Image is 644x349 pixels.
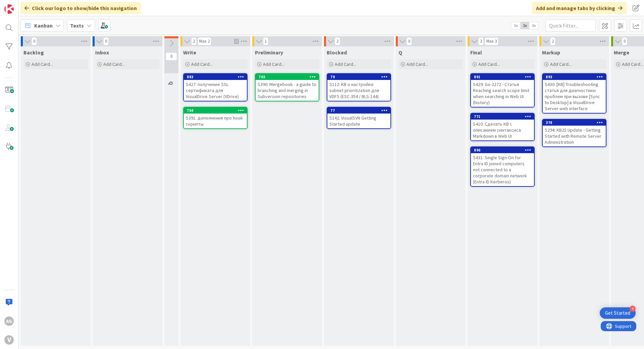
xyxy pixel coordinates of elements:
[327,114,390,128] div: S142: VisualSVN Getting Started update
[543,120,606,126] div: 378
[187,75,247,79] div: 883
[199,40,210,43] div: Max 2
[471,147,534,153] div: 896
[471,153,534,186] div: S431: Single Sign-On for Entra ID joined computers not connected to a corporate domain network (E...
[327,107,391,129] a: 77S142: VisualSVN Getting Started update
[166,52,177,60] span: 0
[474,75,534,79] div: 891
[470,113,535,141] a: 771S410: Сделать KB с описанием синтаксиса Markdown в Web UI
[471,80,534,107] div: S429: Go-2272 - Статья Reaching search scope limit when searching in Web UI (history)
[327,80,390,101] div: S112: KB о настройке subnet prioritization для VDFS (ESC-354 / BLS-144)
[184,107,247,128] div: 704S391: дополнения про hook скрипты
[187,108,247,113] div: 704
[70,22,84,29] b: Texts
[256,74,319,101] div: 703S390: Mergebook - a guide to branching and merging in Subversion repositories
[327,107,390,128] div: 77S142: VisualSVN Getting Started update
[511,22,520,29] span: 1x
[407,61,428,67] span: Add Card...
[614,49,629,56] span: Merge
[255,73,319,101] a: 703S390: Mergebook - a guide to branching and merging in Subversion repositories
[542,119,606,147] a: 378S294: KB25 Update - Getting Started with Remote Server Administration
[550,61,572,67] span: Add Card...
[184,114,247,128] div: S391: дополнения про hook скрипты
[32,61,53,67] span: Add Card...
[470,146,535,187] a: 896S431: Single Sign-On for Entra ID joined computers not connected to a corporate domain network...
[32,37,37,45] span: 0
[327,74,390,101] div: 79S112: KB о настройке subnet prioritization для VDFS (ESC-354 / BLS-144)
[263,37,268,45] span: 1
[471,74,534,107] div: 891S429: Go-2272 - Статья Reaching search scope limit when searching in Web UI (history)
[95,49,109,56] span: Inbox
[622,61,643,67] span: Add Card...
[532,2,627,14] div: Add and manage tabs by clicking
[327,49,347,56] span: Blocked
[103,37,109,45] span: 0
[327,74,390,80] div: 79
[630,306,636,312] div: 4
[335,61,356,67] span: Add Card...
[546,120,606,125] div: 378
[543,74,606,80] div: 893
[20,2,141,14] div: Click our logo to show/hide this navigation
[183,107,248,129] a: 704S391: дополнения про hook скрипты
[550,37,555,45] span: 2
[622,37,627,45] span: 0
[471,147,534,186] div: 896S431: Single Sign-On for Entra ID joined computers not connected to a corporate domain network...
[474,114,534,119] div: 771
[256,80,319,101] div: S390: Mergebook - a guide to branching and merging in Subversion repositories
[543,74,606,113] div: 893S430: [KB] Troubleshooting статья для диагностики проблем при вызове [Sync to Desktop] в Visua...
[471,74,534,80] div: 891
[543,126,606,146] div: S294: KB25 Update - Getting Started with Remote Server Administration
[470,49,482,56] span: Final
[543,120,606,146] div: 378S294: KB25 Update - Getting Started with Remote Server Administration
[4,335,14,345] div: V
[486,40,497,43] div: Max 3
[184,80,247,101] div: S427: получение SSL сертификата для VisualDrive Server (VDrive)
[330,75,390,79] div: 79
[184,74,247,80] div: 883
[545,19,596,32] input: Quick Filter...
[471,120,534,140] div: S410: Сделать KB с описанием синтаксиса Markdown в Web UI
[327,107,390,114] div: 77
[255,49,283,56] span: Preliminary
[529,22,538,29] span: 3x
[191,37,197,45] span: 2
[471,114,534,140] div: 771S410: Сделать KB с описанием синтаксиса Markdown в Web UI
[478,61,500,67] span: Add Card...
[542,49,560,56] span: Markup
[183,49,196,56] span: Write
[14,1,31,9] span: Support
[103,61,125,67] span: Add Card...
[478,37,484,45] span: 3
[546,75,606,79] div: 893
[263,61,284,67] span: Add Card...
[4,316,14,326] div: AG
[330,108,390,113] div: 77
[470,73,535,107] a: 891S429: Go-2272 - Статья Reaching search scope limit when searching in Web UI (history)
[520,22,529,29] span: 2x
[542,73,606,114] a: 893S430: [KB] Troubleshooting статья для диагностики проблем при вызове [Sync to Desktop] в Visua...
[398,49,402,56] span: Q
[605,310,630,316] div: Get Started
[543,80,606,113] div: S430: [KB] Troubleshooting статья для диагностики проблем при вызове [Sync to Desktop] в VisualDr...
[600,307,636,319] div: Open Get Started checklist, remaining modules: 4
[23,49,44,56] span: Backlog
[184,107,247,114] div: 704
[183,73,248,101] a: 883S427: получение SSL сертификата для VisualDrive Server (VDrive)
[256,74,319,80] div: 703
[407,37,412,45] span: 0
[335,37,340,45] span: 2
[259,75,319,79] div: 703
[471,114,534,120] div: 771
[168,81,175,85] span: Q
[474,148,534,152] div: 896
[34,21,53,30] span: Kanban
[191,61,213,67] span: Add Card...
[184,74,247,101] div: 883S427: получение SSL сертификата для VisualDrive Server (VDrive)
[327,73,391,101] a: 79S112: KB о настройке subnet prioritization для VDFS (ESC-354 / BLS-144)
[4,4,14,14] img: Visit kanbanzone.com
